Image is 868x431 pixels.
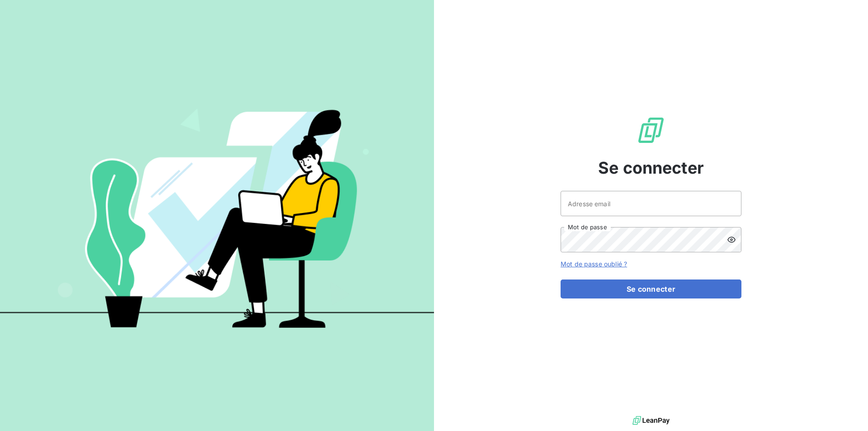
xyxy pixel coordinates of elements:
[561,260,627,268] a: Mot de passe oublié ?
[637,116,665,145] img: Logo LeanPay
[561,191,741,216] input: placeholder
[561,279,741,298] button: Se connecter
[632,414,670,427] img: logo
[598,156,704,180] span: Se connecter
